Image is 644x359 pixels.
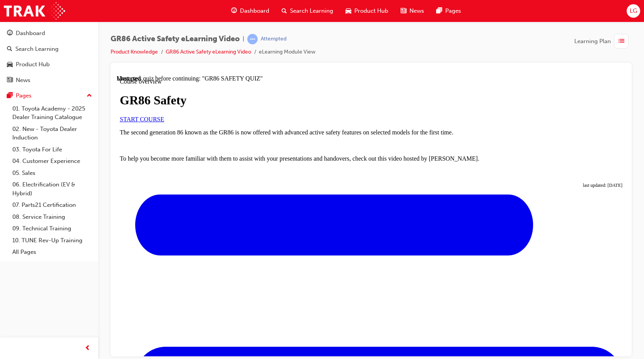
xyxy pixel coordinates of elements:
a: 03. Toyota For Life [9,144,95,156]
a: car-iconProduct Hub [339,3,394,19]
a: 05. Sales [9,167,95,179]
a: 10. TUNE Rev-Up Training [9,235,95,247]
li: eLearning Module View [259,48,315,57]
span: GR86 Active Safety eLearning Video [111,35,240,44]
a: START COURSE [3,41,47,47]
a: All Pages [9,246,95,258]
span: Product Hub [354,7,388,15]
span: learningRecordVerb_ATTEMPT-icon [247,34,258,44]
p: To help you become more familiar with them to assist with your presentations and handovers, check... [3,80,506,87]
a: 07. Parts21 Certification [9,199,95,211]
img: Trak [4,2,65,20]
span: list-icon [619,37,624,46]
span: guage-icon [231,6,237,16]
span: Learning Plan [574,37,611,46]
span: car-icon [345,6,351,16]
a: Search Learning [3,42,95,56]
span: Search Learning [290,7,333,15]
p: The second generation 86 known as the GR86 is now offered with advanced active safety features on... [3,54,506,61]
span: Pages [445,7,461,15]
span: news-icon [7,77,13,84]
a: search-iconSearch Learning [275,3,339,19]
a: Product Knowledge [111,49,158,55]
a: 02. New - Toyota Dealer Induction [9,123,95,144]
span: pages-icon [436,6,442,16]
a: 06. Electrification (EV & Hybrid) [9,179,95,199]
span: Dashboard [240,7,269,15]
a: 01. Toyota Academy - 2025 Dealer Training Catalogue [9,103,95,123]
a: 09. Technical Training [9,223,95,235]
div: Pages [16,91,32,100]
div: Dashboard [16,29,45,38]
div: Attempted [261,35,287,43]
a: pages-iconPages [430,3,467,19]
a: Dashboard [3,26,95,40]
button: LG [627,4,640,18]
div: Product Hub [16,60,50,69]
span: search-icon [282,6,287,16]
span: search-icon [7,46,12,53]
span: LG [630,7,637,15]
button: Pages [3,89,95,103]
span: last updated: [DATE] [466,107,506,113]
button: Learning Plan [574,34,632,49]
a: 04. Customer Experience [9,155,95,167]
span: | [243,35,244,44]
span: pages-icon [7,92,13,99]
span: prev-icon [85,344,91,353]
div: Search Learning [15,45,59,54]
a: news-iconNews [394,3,430,19]
div: News [16,76,30,85]
h1: GR86 Safety [3,18,506,32]
a: Product Hub [3,57,95,72]
span: News [409,7,424,15]
button: DashboardSearch LearningProduct HubNews [3,25,95,89]
span: guage-icon [7,30,13,37]
a: News [3,73,95,87]
a: 08. Service Training [9,211,95,223]
a: GR86 Active Safety eLearning Video [166,49,251,55]
span: up-icon [87,91,92,101]
a: guage-iconDashboard [225,3,275,19]
span: car-icon [7,61,13,68]
span: news-icon [401,6,406,16]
